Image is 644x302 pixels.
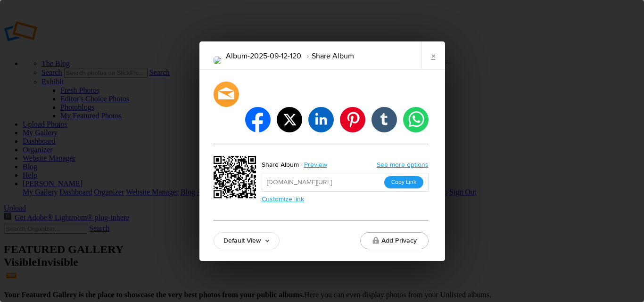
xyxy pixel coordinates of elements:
button: Add Privacy [360,232,429,249]
button: Copy Link [384,176,423,188]
a: × [421,41,445,70]
div: Share Album [262,159,299,171]
li: Album-2025-09-12-120 [226,48,301,64]
a: See more options [377,161,429,169]
div: https://slickpic.us/18350975zNUk [214,156,259,201]
li: Share Album [301,48,354,64]
li: tumblr [372,107,397,132]
a: Preview [299,159,334,171]
li: linkedin [308,107,334,132]
img: commercial_electrician.png [214,57,221,64]
li: twitter [277,107,302,132]
li: facebook [245,107,271,132]
li: pinterest [340,107,365,132]
li: whatsapp [403,107,429,132]
a: Default View [214,232,280,249]
a: Customize link [262,195,304,203]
